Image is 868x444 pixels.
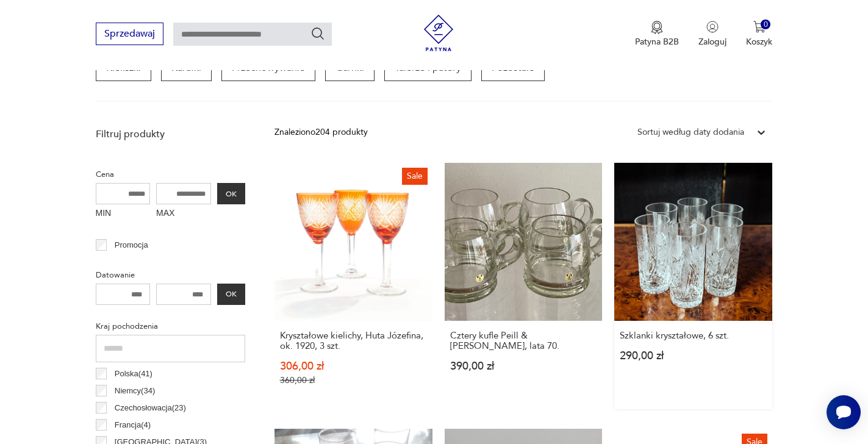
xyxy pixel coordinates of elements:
[310,26,325,41] button: Szukaj
[115,418,151,432] p: Francja ( 4 )
[706,21,719,33] img: Ikonka użytkownika
[620,331,767,341] h3: Szklanki kryształowe, 6 szt.
[96,320,245,333] p: Kraj pochodzenia
[280,331,427,351] h3: Kryształowe kielichy, Huta Józefina, ok. 1920, 3 szt.
[96,30,163,39] a: Sprzedawaj
[698,21,726,48] button: Zaloguj
[217,284,245,305] button: OK
[827,395,861,429] iframe: Smartsupp widget button
[115,384,156,398] p: Niemcy ( 34 )
[614,163,772,409] a: Szklanki kryształowe, 6 szt.Szklanki kryształowe, 6 szt.290,00 zł
[115,367,152,381] p: Polska ( 41 )
[698,36,726,48] p: Zaloguj
[635,36,679,48] p: Patyna B2B
[635,21,679,48] a: Ikona medaluPatyna B2B
[115,238,148,252] p: Promocja
[635,21,679,48] button: Patyna B2B
[753,21,766,33] img: Ikona koszyka
[274,163,432,409] a: SaleKryształowe kielichy, Huta Józefina, ok. 1920, 3 szt.Kryształowe kielichy, Huta Józefina, ok....
[96,168,245,181] p: Cena
[217,183,245,204] button: OK
[280,375,427,385] p: 360,00 zł
[115,401,186,415] p: Czechosłowacja ( 23 )
[96,204,151,224] label: MIN
[274,126,368,139] div: Znaleziono 204 produkty
[761,20,771,30] div: 0
[420,15,457,51] img: Patyna - sklep z meblami i dekoracjami vintage
[96,268,245,282] p: Datowanie
[96,127,245,141] p: Filtruj produkty
[280,361,427,371] p: 306,00 zł
[450,331,597,351] h3: Cztery kufle Peill & [PERSON_NAME], lata 70.
[637,126,744,139] div: Sortuj według daty dodania
[450,361,597,371] p: 390,00 zł
[620,351,767,361] p: 290,00 zł
[96,23,163,45] button: Sprzedawaj
[156,204,211,224] label: MAX
[746,36,772,48] p: Koszyk
[445,163,603,409] a: Cztery kufle Peill & Putzler, lata 70.Cztery kufle Peill & [PERSON_NAME], lata 70.390,00 zł
[651,21,663,34] img: Ikona medalu
[746,21,772,48] button: 0Koszyk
